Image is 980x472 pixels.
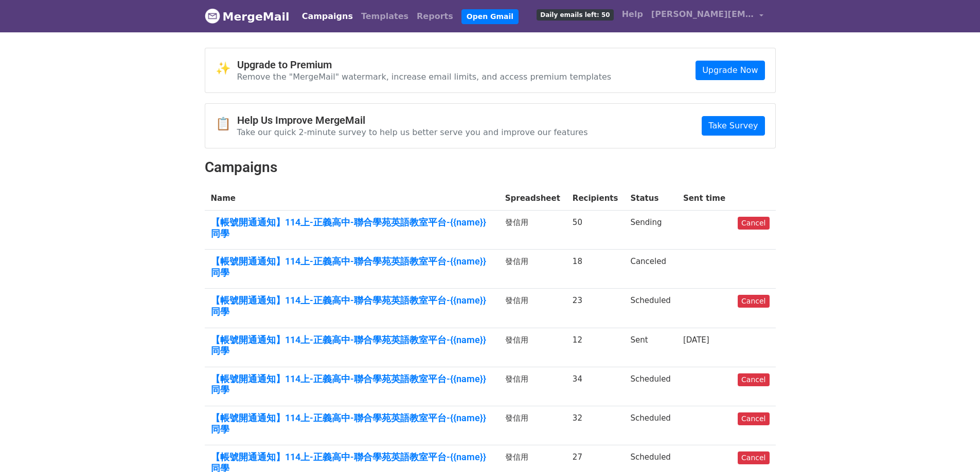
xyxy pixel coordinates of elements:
a: Open Gmail [461,9,519,24]
td: 18 [566,250,625,289]
td: 發信用 [499,328,566,367]
a: 【帳號開通通知】114上-正義高中-聯合學苑英語教室平台-{{name}}同學 [211,256,493,278]
p: Remove the "MergeMail" watermark, increase email limits, and access premium templates [237,71,612,82]
a: Cancel [738,412,769,425]
a: Take Survey [702,116,764,136]
th: Sent time [677,186,732,211]
td: 發信用 [499,250,566,289]
td: 34 [566,367,625,406]
a: Cancel [738,217,769,230]
a: Daily emails left: 50 [532,4,617,25]
td: Sending [624,211,676,250]
span: Daily emails left: 50 [537,9,613,21]
a: [DATE] [683,335,709,345]
td: Sent [624,328,676,367]
th: Recipients [566,186,625,211]
th: Name [205,186,499,211]
td: 發信用 [499,211,566,250]
h4: Upgrade to Premium [237,59,612,71]
h4: Help Us Improve MergeMail [237,114,588,126]
a: Cancel [738,451,769,464]
td: Canceled [624,250,676,289]
a: [PERSON_NAME][EMAIL_ADDRESS][DOMAIN_NAME] [647,4,768,28]
a: 【帳號開通通知】114上-正義高中-聯合學苑英語教室平台-{{name}}同學 [211,217,493,239]
a: Templates [357,6,413,27]
a: 【帳號開通通知】114上-正義高中-聯合學苑英語教室平台-{{name}}同學 [211,295,493,317]
td: Scheduled [624,406,676,445]
td: 發信用 [499,289,566,328]
span: ✨ [216,61,237,76]
a: Cancel [738,295,769,308]
td: 32 [566,406,625,445]
p: Take our quick 2-minute survey to help us better serve you and improve our features [237,127,588,138]
h2: Campaigns [205,159,776,176]
a: 【帳號開通通知】114上-正義高中-聯合學苑英語教室平台-{{name}}同學 [211,412,493,435]
td: 發信用 [499,367,566,406]
td: Scheduled [624,289,676,328]
td: 12 [566,328,625,367]
img: MergeMail logo [205,8,220,24]
td: 50 [566,211,625,250]
a: Cancel [738,373,769,386]
a: 【帳號開通通知】114上-正義高中-聯合學苑英語教室平台-{{name}}同學 [211,373,493,395]
a: Help [618,4,647,25]
a: Reports [413,6,457,27]
span: [PERSON_NAME][EMAIL_ADDRESS][DOMAIN_NAME] [651,8,754,21]
a: Upgrade Now [696,61,764,80]
td: 23 [566,289,625,328]
span: 📋 [216,117,237,131]
th: Spreadsheet [499,186,566,211]
a: Campaigns [298,6,357,27]
a: MergeMail [205,6,290,27]
th: Status [624,186,676,211]
a: 【帳號開通通知】114上-正義高中-聯合學苑英語教室平台-{{name}}同學 [211,334,493,356]
td: 發信用 [499,406,566,445]
td: Scheduled [624,367,676,406]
